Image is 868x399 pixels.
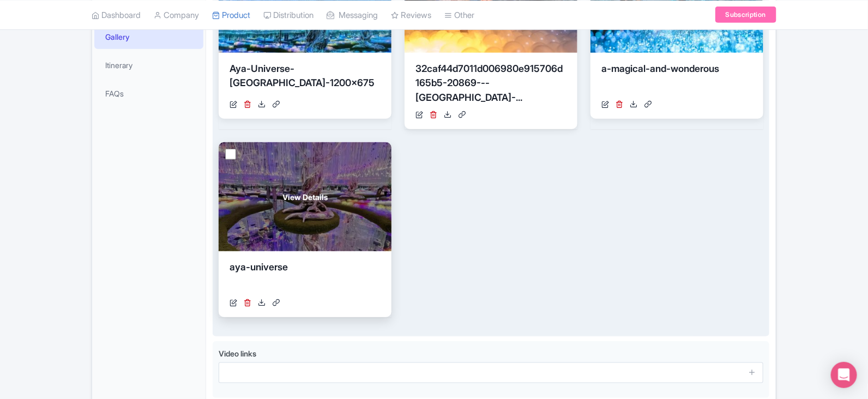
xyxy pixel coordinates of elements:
a: Itinerary [94,53,203,77]
div: a-magical-and-wonderous [601,62,752,94]
div: Open Intercom Messenger [831,362,857,388]
a: View Details [219,142,391,251]
div: 32caf44d7011d006980e915706d165b5-20869---[GEOGRAPHIC_DATA]-... [415,62,566,105]
div: Aya-Universe-[GEOGRAPHIC_DATA]-1200x675 [230,62,381,94]
a: Gallery [94,25,203,49]
a: FAQs [94,81,203,106]
div: aya-universe [230,260,381,293]
a: Subscription [715,7,776,23]
span: Video links [219,349,256,358]
span: View Details [282,191,328,203]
